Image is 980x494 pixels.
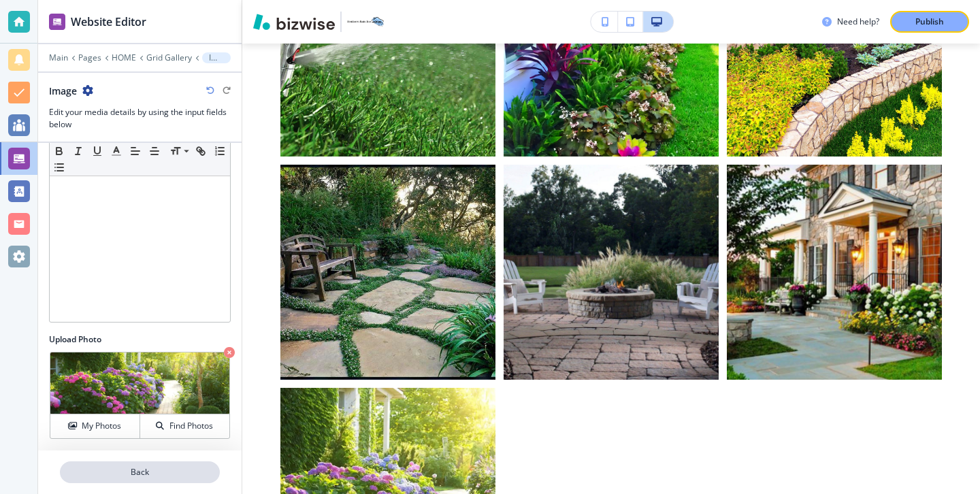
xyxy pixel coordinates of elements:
[140,414,229,438] button: Find Photos
[61,466,218,478] p: Back
[82,420,121,432] h4: My Photos
[169,420,213,432] h4: Find Photos
[49,84,77,98] h2: Image
[49,333,231,346] h2: Upload Photo
[347,17,384,27] img: Your Logo
[915,16,944,28] p: Publish
[209,53,224,63] p: Image
[49,53,68,63] button: Main
[837,16,879,28] h3: Need help?
[60,461,220,483] button: Back
[49,351,231,440] div: My PhotosFind Photos
[253,14,335,30] img: Bizwise Logo
[49,14,65,30] img: editor icon
[202,52,231,63] button: Image
[71,14,146,30] h2: Website Editor
[112,53,136,63] button: HOME
[50,414,140,438] button: My Photos
[78,53,101,63] button: Pages
[49,106,231,131] h3: Edit your media details by using the input fields below
[146,53,192,63] button: Grid Gallery
[890,11,969,33] button: Publish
